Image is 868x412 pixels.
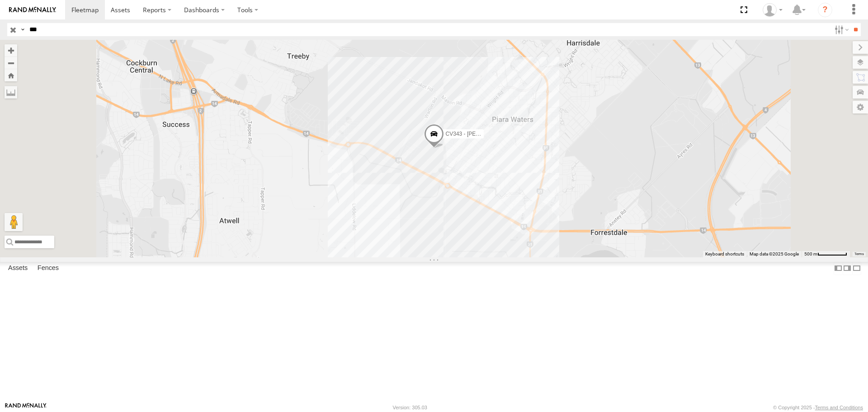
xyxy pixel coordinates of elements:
button: Map Scale: 500 m per 62 pixels [802,251,850,257]
a: Terms and Conditions [815,405,863,410]
label: Search Filter Options [831,23,850,36]
i: ? [818,3,832,17]
div: Version: 305.03 [393,405,427,410]
label: Map Settings [853,101,868,114]
label: Assets [4,262,32,275]
button: Zoom in [5,44,17,57]
img: rand-logo.svg [9,7,56,13]
div: Dean Richter [759,3,786,17]
button: Zoom Home [5,69,17,81]
button: Keyboard shortcuts [705,251,744,257]
label: Fences [33,262,63,275]
label: Search Query [19,23,26,36]
button: Drag Pegman onto the map to open Street View [5,213,23,231]
button: Zoom out [5,57,17,69]
a: Visit our Website [5,403,47,412]
a: Terms [854,252,864,256]
label: Dock Summary Table to the Left [834,262,843,275]
label: Hide Summary Table [852,262,861,275]
div: © Copyright 2025 - [773,405,863,410]
label: Measure [5,86,17,99]
span: Map data ©2025 Google [750,251,799,256]
label: Dock Summary Table to the Right [843,262,852,275]
span: 500 m [804,251,817,256]
span: CV343 - [PERSON_NAME] (crackers) [446,131,538,137]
